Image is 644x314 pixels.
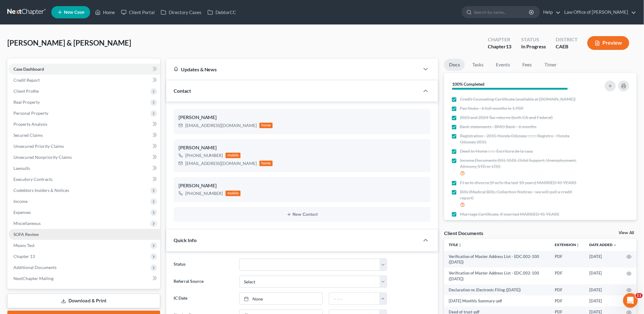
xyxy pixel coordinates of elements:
[13,110,48,116] span: Personal Property
[329,293,380,305] input: -- : --
[460,157,583,170] span: Income Documents (SSI, SSDI, Child Support, Unemployment, Alimony, STD or LTD)
[13,66,44,72] span: Case Dashboard
[460,211,559,217] span: Marriage Certificate, if married MARRIED 45 YEARS
[619,231,634,235] a: View All
[467,59,488,71] a: Tasks
[585,251,622,268] td: [DATE]
[185,190,223,196] div: [PHONE_NUMBER]
[9,152,160,163] a: Unsecured Nonpriority Claims
[613,243,617,247] i: expand_more
[13,221,41,226] span: Miscellaneous
[13,232,39,237] span: SOFA Review
[506,43,511,49] span: 13
[550,284,585,295] td: PDF
[9,141,160,152] a: Unsecured Priority Claims
[174,66,413,73] div: Updates & News
[460,105,524,111] span: Pay Stubs - 6 full months in 1 PDF
[171,259,236,271] label: Status
[444,59,465,71] a: Docs
[460,133,583,145] span: Registration - 2015 Honda Odyssey ::::::: Registro - Honda Odyssey 2015
[458,243,462,247] i: unfold_more
[174,237,197,243] span: Quick Info
[13,254,35,259] span: Chapter 13
[13,155,72,160] span: Unsecured Nonpriority Claims
[13,121,47,127] span: Property Analysis
[185,160,257,166] div: [EMAIL_ADDRESS][DOMAIN_NAME]
[178,212,426,217] button: New Contact
[92,7,118,18] a: Home
[7,38,131,47] span: [PERSON_NAME] & [PERSON_NAME]
[178,144,426,151] div: [PERSON_NAME]
[171,293,236,305] label: IC Date
[585,267,622,284] td: [DATE]
[590,242,617,247] a: Date Added expand_more
[9,64,160,75] a: Case Dashboard
[452,81,484,87] strong: 100% Completed
[9,163,160,174] a: Lawsuits
[460,148,533,154] span: Deed to Home :::::: Escritura de la casa
[9,273,160,284] a: NextChapter Mailing
[444,230,483,236] div: Client Documents
[259,123,273,128] div: home
[561,7,636,18] a: Law Office of [PERSON_NAME]
[488,43,511,50] div: Chapter
[539,59,561,71] a: Timer
[240,293,322,305] a: None
[550,295,585,306] td: PDF
[13,77,40,83] span: Credit Report
[517,59,537,71] a: Fees
[13,199,28,204] span: Income
[460,189,583,201] span: Bills (Medical Bills, Collection Notices - we will pull a credit report)
[204,7,239,18] a: DebtorCC
[178,182,426,189] div: [PERSON_NAME]
[185,152,223,159] div: [PHONE_NUMBER]
[259,161,273,166] div: home
[13,243,35,248] span: Means Test
[226,191,241,196] div: mobile
[13,99,40,105] span: Real Property
[7,294,160,308] a: Download & Print
[556,43,578,50] div: CAEB
[171,276,236,288] label: Referral Source
[460,180,576,186] span: FJ as to divorce (if w/in the last 10 years) MARRIED 45 YEARS
[636,293,643,298] span: 11
[550,251,585,268] td: PDF
[13,188,69,193] span: Codebtors Insiders & Notices
[178,114,426,121] div: [PERSON_NAME]
[474,6,530,18] input: Search by name...
[623,293,638,308] iframe: Intercom live chat
[9,229,160,240] a: SOFA Review
[13,144,64,149] span: Unsecured Priority Claims
[174,88,191,94] span: Contact
[13,265,57,270] span: Additional Documents
[460,124,537,130] span: Bank statements - BMO Bank - 6 months
[488,36,511,43] div: Chapter
[444,251,550,268] td: Verification of Master Address List - EDC.002-100 ([DATE])
[9,75,160,86] a: Credit Report
[449,242,462,247] a: Titleunfold_more
[444,284,550,295] td: Declaration re: Electronic Filing ([DATE])
[64,10,84,15] span: New Case
[460,114,553,121] span: 2023 and 2024 Tax returns (both CA and Federal)
[9,119,160,130] a: Property Analysis
[521,36,546,43] div: Status
[158,7,204,18] a: Directory Cases
[444,295,550,306] td: [DATE] Monthly Summary-pdf
[576,243,580,247] i: unfold_more
[13,210,31,215] span: Expenses
[118,7,158,18] a: Client Portal
[13,133,43,138] span: Secured Claims
[460,96,576,102] span: Credit Counseling Certificate (available at [DOMAIN_NAME])
[9,130,160,141] a: Secured Claims
[185,122,257,129] div: [EMAIL_ADDRESS][DOMAIN_NAME]
[585,284,622,295] td: [DATE]
[540,7,561,18] a: Help
[521,43,546,50] div: In Progress
[13,177,53,182] span: Executory Contracts
[13,276,53,281] span: NextChapter Mailing
[585,295,622,306] td: [DATE]
[226,153,241,158] div: mobile
[550,267,585,284] td: PDF
[444,267,550,284] td: Verification of Master Address List - EDC.002-100 ([DATE])
[556,36,578,43] div: District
